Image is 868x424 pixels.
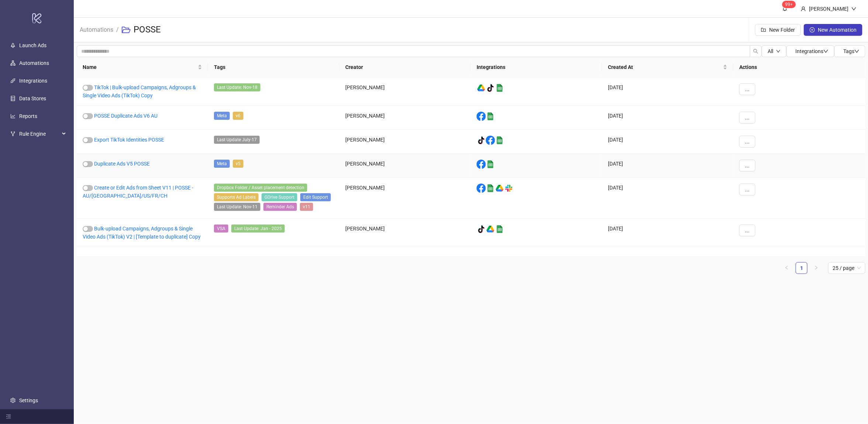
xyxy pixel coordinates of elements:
[339,219,471,247] div: [PERSON_NAME]
[83,84,196,98] a: TikTok | Bulk-upload Campaigns, Adgroups & Single Video Ads (TikTok) Copy
[83,63,196,71] span: Name
[339,77,471,106] div: [PERSON_NAME]
[769,27,795,33] span: New Folder
[214,193,259,201] span: Supports Ad Labels
[214,184,307,192] span: Dropbox Folder / Asset placement detection
[739,225,755,236] button: ...
[602,219,733,247] div: [DATE]
[782,1,796,8] sup: 1590
[602,178,733,219] div: [DATE]
[781,262,793,274] button: left
[231,225,285,233] span: Last Update: Jan - 2025
[94,113,158,119] a: POSSE Duplicate Ads V6 AU
[19,78,47,84] a: Integrations
[739,112,755,124] button: ...
[843,48,860,54] span: Tags
[785,265,789,270] span: left
[19,42,46,48] a: Launch Ads
[602,130,733,154] div: [DATE]
[796,262,808,274] li: 1
[810,27,815,32] span: plus-circle
[10,131,15,136] span: fork
[745,187,750,192] span: ...
[753,49,758,54] span: search
[745,139,750,145] span: ...
[806,5,851,13] div: [PERSON_NAME]
[739,136,755,147] button: ...
[19,397,38,403] a: Settings
[94,161,150,167] a: Duplicate Ads V5 POSSE
[786,45,834,57] button: Integrationsdown
[602,106,733,130] div: [DATE]
[6,414,11,419] span: menu-fold
[214,160,230,168] span: Meta
[795,48,829,54] span: Integrations
[19,113,37,119] a: Reports
[782,6,788,11] span: bell
[854,49,860,54] span: down
[745,227,750,233] span: ...
[339,130,471,154] div: [PERSON_NAME]
[761,27,766,32] span: folder-add
[339,178,471,219] div: [PERSON_NAME]
[214,112,230,120] span: Meta
[804,24,862,36] button: New Automation
[801,6,806,11] span: user
[602,57,733,77] th: Created At
[762,45,786,57] button: Alldown
[214,136,260,144] span: Last Update July-17
[94,137,164,143] a: Export TikTok Identities POSSE
[745,115,750,121] span: ...
[262,193,297,201] span: GDrive Support
[810,262,822,274] button: right
[214,83,260,91] span: Last Update: Nov-18
[776,49,781,53] span: down
[781,262,793,274] li: Previous Page
[828,262,865,274] div: Page Size
[208,57,339,77] th: Tags
[214,203,260,211] span: Last Update: Nov-11
[233,112,243,120] span: v6
[810,262,822,274] li: Next Page
[755,24,801,36] button: New Folder
[739,160,755,171] button: ...
[739,83,755,95] button: ...
[608,63,722,71] span: Created At
[83,185,193,199] a: Create or Edit Ads from Sheet V11 | POSSE - AU/[GEOGRAPHIC_DATA]/US/FR/CH
[745,86,750,92] span: ...
[83,226,201,240] a: Bulk-upload Campaigns, Adgroups & Single Video Ads (TikTok) V2 | [Template to duplicate] Copy
[818,27,857,33] span: New Automation
[851,6,857,11] span: down
[116,18,119,42] li: /
[339,154,471,178] div: [PERSON_NAME]
[19,126,60,141] span: Rule Engine
[19,95,46,101] a: Data Stores
[263,203,297,211] span: Reminder Ads
[796,263,807,274] a: 1
[471,57,602,77] th: Integrations
[300,203,313,211] span: v11
[77,57,208,77] th: Name
[300,193,331,201] span: Edit Support
[602,154,733,178] div: [DATE]
[834,45,865,57] button: Tagsdown
[733,57,865,77] th: Actions
[339,57,471,77] th: Creator
[823,49,829,54] span: down
[602,77,733,106] div: [DATE]
[134,24,161,36] h3: POSSE
[214,225,228,233] span: VSA
[833,263,861,274] span: 25 / page
[122,25,131,34] span: folder-open
[339,106,471,130] div: [PERSON_NAME]
[745,163,750,168] span: ...
[19,60,49,66] a: Automations
[739,184,755,195] button: ...
[814,265,819,270] span: right
[233,160,243,168] span: v5
[768,48,773,54] span: All
[78,25,115,33] a: Automations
